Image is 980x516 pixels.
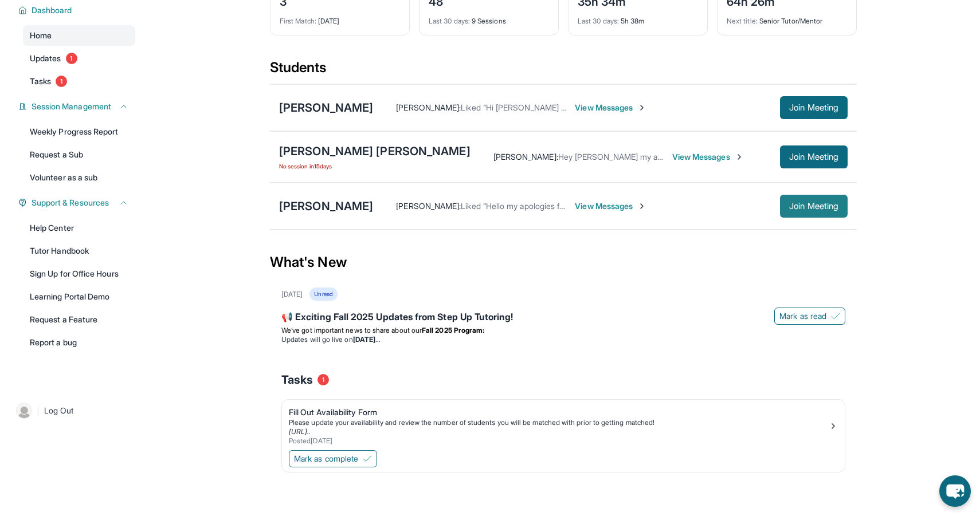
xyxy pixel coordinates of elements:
[23,263,135,284] a: Sign Up for Office Hours
[281,326,422,334] span: We’ve got important news to share about our
[789,153,838,160] span: Join Meeting
[289,427,311,436] a: [URL]..
[23,309,135,330] a: Request a Feature
[831,312,840,321] img: Mark as read
[429,17,470,25] span: Last 30 days :
[281,372,313,388] span: Tasks
[578,10,698,26] div: 5h 38m
[23,218,135,238] a: Help Center
[281,290,303,299] div: [DATE]
[23,71,135,92] a: Tasks1
[317,374,329,385] span: 1
[578,17,619,25] span: Last 30 days :
[493,152,558,162] span: [PERSON_NAME] :
[309,287,337,301] div: Unread
[281,310,845,326] div: 📢 Exciting Fall 2025 Updates from Step Up Tutoring!
[56,76,67,87] span: 1
[44,405,74,416] span: Log Out
[23,167,135,188] a: Volunteer as a sub
[279,162,471,171] span: No session in 15 days
[23,121,135,142] a: Weekly Progress Report
[16,403,32,419] img: user-img
[735,152,744,162] img: Chevron-Right
[289,407,829,418] div: Fill Out Availability Form
[289,436,829,446] div: Posted [DATE]
[23,25,135,46] a: Home
[289,418,829,427] div: Please update your availability and review the number of students you will be matched with prior ...
[429,10,549,26] div: 9 Sessions
[279,143,471,159] div: [PERSON_NAME] [PERSON_NAME]
[289,450,377,467] button: Mark as complete
[780,195,848,218] button: Join Meeting
[32,101,111,112] span: Session Management
[23,144,135,165] a: Request a Sub
[23,332,135,353] a: Report a bug
[774,308,845,325] button: Mark as read
[270,237,857,287] div: What's New
[23,286,135,307] a: Learning Portal Demo
[789,203,838,210] span: Join Meeting
[637,103,646,112] img: Chevron-Right
[279,100,373,116] div: [PERSON_NAME]
[11,398,135,423] a: |Log Out
[32,5,72,16] span: Dashboard
[422,326,484,334] strong: Fall 2025 Program:
[30,53,61,64] span: Updates
[461,201,868,211] span: Liked “Hello my apologies for not sending the link I will share you the link when I get home in c...
[939,475,971,507] button: chat-button
[30,76,51,87] span: Tasks
[789,104,838,111] span: Join Meeting
[282,400,845,448] a: Fill Out Availability FormPlease update your availability and review the number of students you w...
[353,335,380,344] strong: [DATE]
[23,48,135,69] a: Updates1
[280,17,316,25] span: First Match :
[637,202,646,211] img: Chevron-Right
[279,198,373,214] div: [PERSON_NAME]
[780,96,848,119] button: Join Meeting
[363,454,372,463] img: Mark as complete
[23,241,135,261] a: Tutor Handbook
[270,58,857,84] div: Students
[32,197,109,208] span: Support & Resources
[575,200,646,212] span: View Messages
[30,30,52,41] span: Home
[780,145,848,168] button: Join Meeting
[779,310,826,322] span: Mark as read
[461,103,809,112] span: Liked “Hi [PERSON_NAME] just an reminder [DATE] is the session at 7 Pm for [PERSON_NAME]”
[27,5,128,16] button: Dashboard
[672,151,744,163] span: View Messages
[727,10,847,26] div: Senior Tutor/Mentor
[27,197,128,208] button: Support & Resources
[396,103,461,112] span: [PERSON_NAME] :
[396,201,461,211] span: [PERSON_NAME] :
[281,335,845,344] li: Updates will go live on
[37,404,40,417] span: |
[727,17,758,25] span: Next title :
[66,53,77,64] span: 1
[575,102,646,113] span: View Messages
[294,453,358,464] span: Mark as complete
[280,10,400,26] div: [DATE]
[27,101,128,112] button: Session Management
